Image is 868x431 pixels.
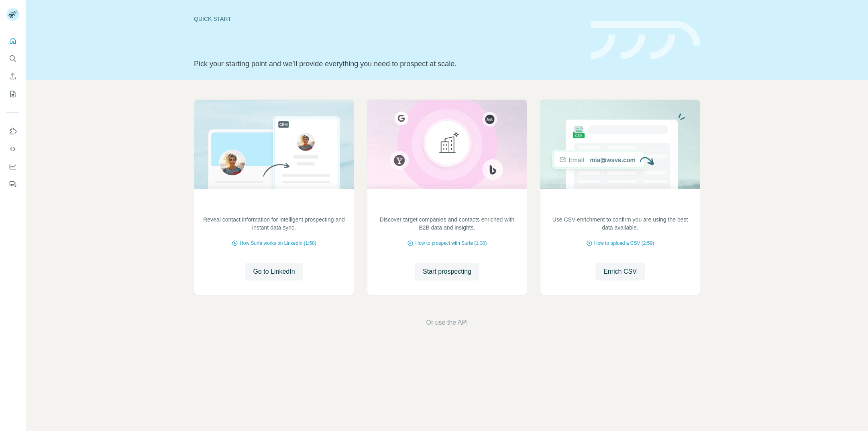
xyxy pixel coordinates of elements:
button: Or use the API [426,318,468,327]
button: Search [6,51,19,66]
button: Enrich CSV [6,69,19,83]
div: Quick start [194,15,581,23]
h2: Identify target accounts [402,199,493,211]
button: Start prospecting [415,263,479,281]
button: Use Surfe API [6,142,19,156]
p: Discover target companies and contacts enriched with B2B data and insights. [375,215,519,232]
span: Start prospecting [423,267,471,276]
img: banner [591,21,700,60]
span: How to upload a CSV (2:59) [594,240,654,247]
img: Enrich your contact lists [540,100,700,189]
img: Prospect on LinkedIn [194,100,354,189]
button: Go to LinkedIn [245,263,303,281]
h1: Let’s prospect together [194,37,581,53]
button: Quick start [6,34,19,48]
button: Dashboard [6,159,19,174]
button: Enrich CSV [595,263,645,281]
span: How to prospect with Surfe (1:30) [415,240,487,247]
p: Use CSV enrichment to confirm you are using the best data available. [548,215,692,232]
p: Reveal contact information for intelligent prospecting and instant data sync. [202,215,346,232]
button: Use Surfe on LinkedIn [6,124,19,138]
h2: Enrich your contact lists [573,199,667,211]
button: Feedback [6,177,19,191]
img: Identify target accounts [367,100,527,189]
span: How Surfe works on LinkedIn (1:58) [240,240,316,247]
p: Pick your starting point and we’ll provide everything you need to prospect at scale. [194,58,581,69]
button: My lists [6,87,19,101]
h2: Prospect on LinkedIn [233,199,315,211]
span: Enrich CSV [603,267,637,276]
span: Go to LinkedIn [253,267,295,276]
